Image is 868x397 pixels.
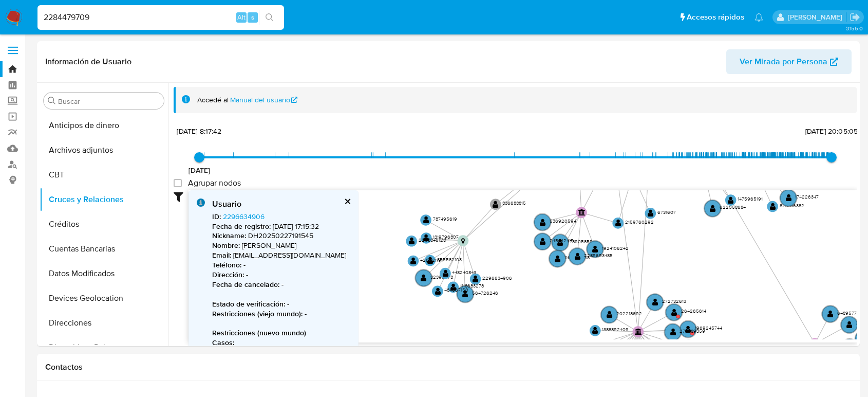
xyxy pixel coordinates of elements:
[635,328,642,335] text: 
[695,324,722,331] text: 1969245744
[540,238,546,245] text: 
[212,240,240,250] b: Nombre :
[602,326,629,333] text: 1388892409
[212,221,271,231] b: Fecha de registro :
[710,205,716,212] text: 
[40,212,168,237] button: Créditos
[616,310,642,317] text: 202218692
[493,201,499,208] text: 
[754,13,763,22] a: Notificaciones
[174,179,182,187] input: Agrupar nodos
[40,237,168,261] button: Cuentas Bancarias
[259,10,280,25] button: search-icon
[40,335,168,360] button: Dispositivos Point
[540,219,546,226] text: 
[437,256,462,263] text: 355582103
[37,11,284,24] input: Buscar usuario o caso...
[575,252,581,260] text: 
[567,238,593,245] text: 478905859
[430,274,453,280] text: 32396678
[670,328,676,336] text: 
[550,218,576,224] text: 536920594
[48,97,56,105] button: Buscar
[460,282,484,289] text: 1118683278
[40,261,168,286] button: Datos Modificados
[648,209,654,217] text: 
[212,211,221,222] b: ID :
[502,200,526,207] text: 836688815
[687,12,744,23] span: Accesos rápidos
[788,12,846,22] p: diego.gardunorosas@mercadolibre.com.mx
[212,299,350,309] p: -
[607,311,613,319] text: 
[482,275,512,281] text: 2296634906
[423,234,429,242] text: 
[212,299,285,309] b: Estado de verificación :
[472,290,498,296] text: 564726246
[177,126,221,136] span: [DATE] 8:17:42
[409,237,415,245] text: 
[45,57,131,67] h1: Información de Usuario
[850,12,860,23] a: Salir
[615,219,621,227] text: 
[230,95,298,105] a: Manual del usuario
[45,362,852,372] h1: Contactos
[212,241,350,250] p: [PERSON_NAME]
[212,250,350,260] p: [EMAIL_ADDRESS][DOMAIN_NAME]
[625,219,654,225] text: 2159760292
[410,257,417,265] text: 
[557,239,563,246] text: 
[423,216,429,224] text: 
[188,165,211,175] span: [DATE]
[212,280,350,290] p: -
[212,270,350,280] p: -
[40,113,168,138] button: Anticipos de dinero
[550,237,573,244] text: 245842417
[212,337,234,348] b: Casos :
[681,308,706,315] text: 264265614
[212,260,350,270] p: -
[452,269,476,276] text: 448240843
[212,269,244,280] b: Dirección :
[212,309,303,319] b: Restricciones (viejo mundo) :
[657,209,676,215] text: 6731607
[805,126,858,136] span: [DATE] 20:05:05
[212,222,350,231] p: [DATE] 17:15:32
[685,326,691,333] text: 
[40,286,168,311] button: Devices Geolocation
[237,12,246,22] span: Alt
[652,298,658,306] text: 
[40,138,168,163] button: Archivos adjuntos
[671,309,677,316] text: 
[662,298,686,304] text: 272732613
[212,279,279,290] b: Fecha de cancelado :
[212,260,241,270] b: Teléfono :
[433,233,459,240] text: 1319796807
[444,286,468,293] text: 484567150
[786,194,792,202] text: 
[795,193,819,200] text: 174226347
[602,245,629,251] text: 1924106242
[212,199,350,210] div: Usuario
[212,328,306,338] b: Restricciones (nuevo mundo)
[197,95,229,105] span: Accedé al
[680,328,705,334] text: 270389359
[837,310,861,316] text: 648957791
[780,202,804,209] text: 828386382
[188,178,241,188] span: Agrupar nodos
[58,97,160,106] input: Buscar
[443,269,449,277] text: 
[555,255,561,263] text: 
[419,237,446,243] text: 2293846128
[578,209,586,215] text: 
[462,290,468,298] text: 
[846,321,853,329] text: 
[212,250,231,260] b: Email :
[473,275,479,283] text: 
[433,215,457,222] text: 787495619
[720,204,746,210] text: 622058684
[212,230,246,241] b: Nickname :
[212,231,350,241] p: DH20250227191545
[40,187,168,212] button: Cruces y Relaciones
[40,163,168,187] button: CBT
